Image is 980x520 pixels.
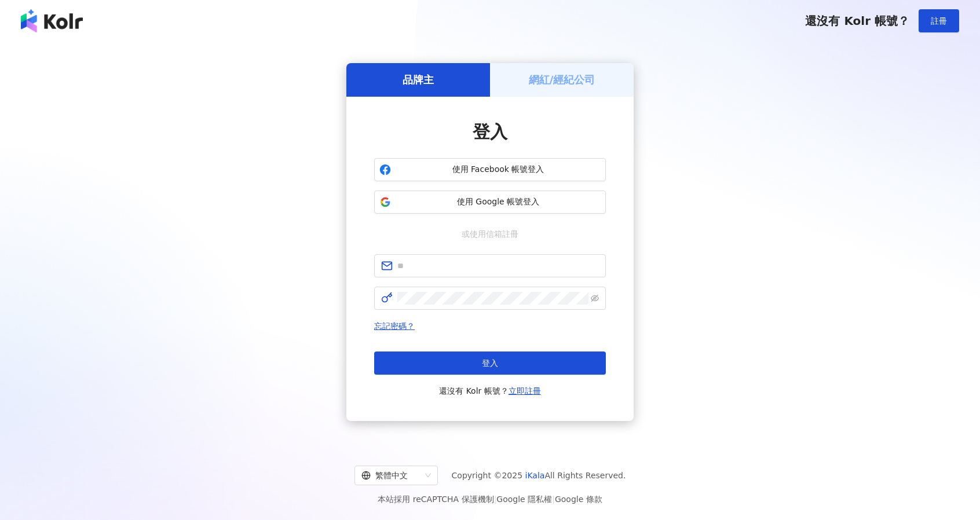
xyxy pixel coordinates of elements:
[931,16,947,25] span: 註冊
[361,466,420,485] div: 繁體中文
[552,495,555,504] span: |
[555,495,602,504] a: Google 條款
[396,164,601,175] span: 使用 Facebook 帳號登入
[473,122,507,142] span: 登入
[919,9,959,32] button: 註冊
[496,495,552,504] a: Google 隱私權
[21,9,83,32] img: logo
[494,495,497,504] span: |
[805,14,909,28] span: 還沒有 Kolr 帳號？
[396,196,601,208] span: 使用 Google 帳號登入
[374,191,606,214] button: 使用 Google 帳號登入
[454,228,526,240] span: 或使用信箱註冊
[439,384,541,398] span: 還沒有 Kolr 帳號？
[374,321,415,331] a: 忘記密碼？
[525,471,545,480] a: iKala
[403,72,434,87] h5: 品牌主
[452,468,626,482] span: Copyright © 2025 All Rights Reserved.
[374,158,606,181] button: 使用 Facebook 帳號登入
[374,351,606,375] button: 登入
[529,72,595,87] h5: 網紅/經紀公司
[482,358,498,368] span: 登入
[591,294,599,302] span: eye-invisible
[378,492,602,506] span: 本站採用 reCAPTCHA 保護機制
[509,386,541,396] a: 立即註冊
